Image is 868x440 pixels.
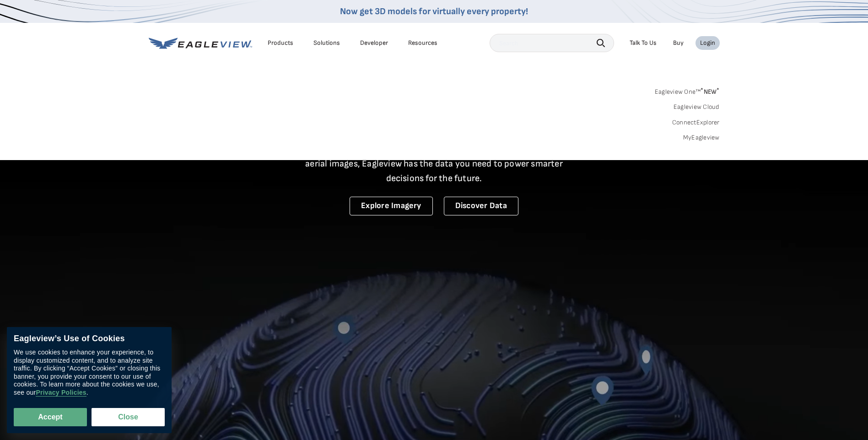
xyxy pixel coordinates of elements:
[14,349,165,397] div: We use cookies to enhance your experience, to display customized content, and to analyze site tra...
[674,103,720,111] a: Eagleview Cloud
[36,389,86,397] a: Privacy Policies
[630,39,657,47] div: Talk To Us
[673,39,684,47] a: Buy
[313,39,340,47] div: Solutions
[92,408,165,426] button: Close
[683,134,720,142] a: MyEagleview
[672,118,720,127] a: ConnectExplorer
[14,408,87,426] button: Accept
[490,34,614,52] input: Search
[360,39,388,47] a: Developer
[700,39,715,47] div: Login
[408,39,437,47] div: Resources
[14,334,165,344] div: Eagleview’s Use of Cookies
[444,197,518,215] a: Discover Data
[655,85,720,96] a: Eagleview One™*NEW*
[350,197,433,215] a: Explore Imagery
[340,6,528,17] a: Now get 3D models for virtually every property!
[294,142,574,186] p: A new era starts here. Built on more than 3.5 billion high-resolution aerial images, Eagleview ha...
[701,88,719,96] span: NEW
[268,39,293,47] div: Products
